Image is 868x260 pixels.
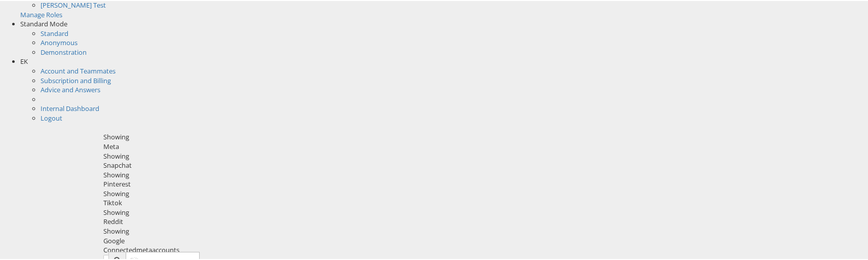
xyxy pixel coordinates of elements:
a: Subscription and Billing [41,75,111,84]
span: EK [20,56,28,65]
a: Demonstration [41,47,87,56]
a: Manage Roles [20,9,62,18]
span: Standard Mode [20,18,67,27]
a: Anonymous [41,37,78,46]
a: Standard [41,28,68,37]
a: Advice and Answers [41,84,100,93]
a: Logout [41,113,62,122]
a: Internal Dashboard [41,103,99,112]
span: meta [136,244,152,253]
a: Account and Teammates [41,65,116,75]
